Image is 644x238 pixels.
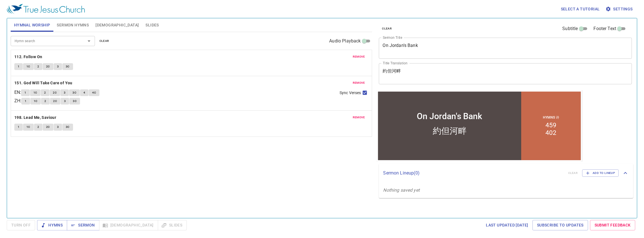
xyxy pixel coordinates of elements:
[69,98,80,105] button: 3C
[23,124,34,130] button: 1C
[62,63,73,70] button: 3C
[383,170,564,176] p: Sermon Lineup ( 0 )
[18,124,19,130] span: 1
[383,43,628,53] textarea: On Jordan's Bank
[14,114,57,121] button: 198. Lead Me, Saviour
[14,80,72,87] b: 151. God Will Take Care of You
[383,187,420,193] i: Nothing saved yet
[46,124,50,130] span: 2C
[62,124,73,130] button: 3C
[561,6,600,13] span: Select a tutorial
[14,22,50,29] span: Hymnal Worship
[80,89,88,96] button: 4
[484,220,531,230] a: Last updated [DATE]
[383,68,628,79] textarea: 約但河畔
[61,98,69,105] button: 3
[559,4,602,14] button: Select a tutorial
[25,99,26,104] span: 1
[73,99,77,104] span: 3C
[95,22,139,29] span: [DEMOGRAPHIC_DATA]
[607,6,633,13] span: Settings
[604,4,635,14] button: Settings
[349,80,368,86] button: remove
[85,37,93,45] button: Open
[594,25,616,32] span: Footer Text
[7,4,85,14] img: True Jesus Church
[57,22,89,29] span: Sermon Hymns
[34,63,42,70] button: 2
[582,169,619,177] button: Add to Lineup
[563,25,578,32] span: Subtitle
[14,124,23,130] button: 1
[14,80,73,87] button: 151. God Will Take Care of You
[30,98,41,105] button: 1C
[14,114,56,121] b: 198. Lead Me, Saviour
[54,124,62,130] button: 3
[21,98,30,105] button: 1
[69,89,80,96] button: 3C
[53,99,57,104] span: 2C
[329,38,361,44] span: Audio Playback
[46,64,50,69] span: 2C
[83,90,85,95] span: 4
[41,98,49,105] button: 2
[37,124,39,130] span: 2
[43,124,53,130] button: 2C
[57,124,59,130] span: 3
[41,89,49,96] button: 2
[486,222,528,229] span: Last updated [DATE]
[34,124,42,130] button: 2
[42,222,63,229] span: Hymns
[44,90,46,95] span: 2
[537,222,584,229] span: Subscribe to Updates
[64,90,65,95] span: 3
[533,220,588,230] a: Subscribe to Updates
[96,38,113,44] button: clear
[23,63,34,70] button: 1C
[353,80,365,85] span: remove
[66,124,70,130] span: 3C
[89,89,99,96] button: 4C
[26,124,30,130] span: 1C
[24,90,26,95] span: 1
[379,164,634,182] div: Sermon Lineup(0)clearAdd to Lineup
[60,89,69,96] button: 3
[14,63,23,70] button: 1
[54,63,62,70] button: 3
[353,54,365,59] span: remove
[33,90,37,95] span: 1C
[595,222,631,229] span: Submit Feedback
[14,53,42,60] b: 112. Follow On
[37,64,39,69] span: 2
[353,115,365,120] span: remove
[590,220,635,230] a: Submit Feedback
[14,53,43,60] button: 112. Follow On
[586,171,615,176] span: Add to Lineup
[67,220,99,230] button: Sermon
[349,114,368,121] button: remove
[34,99,38,104] span: 1C
[57,64,59,69] span: 3
[26,64,30,69] span: 1C
[71,222,95,229] span: Sermon
[43,63,53,70] button: 2C
[14,89,21,96] p: EN :
[382,26,392,31] span: clear
[44,99,46,104] span: 2
[72,90,76,95] span: 3C
[99,38,109,44] span: clear
[64,99,66,104] span: 3
[377,90,582,162] iframe: from-child
[14,98,21,104] p: ZH :
[21,89,29,96] button: 1
[18,64,19,69] span: 1
[50,98,61,105] button: 2C
[30,89,41,96] button: 1C
[145,22,159,29] span: Slides
[50,89,60,96] button: 2C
